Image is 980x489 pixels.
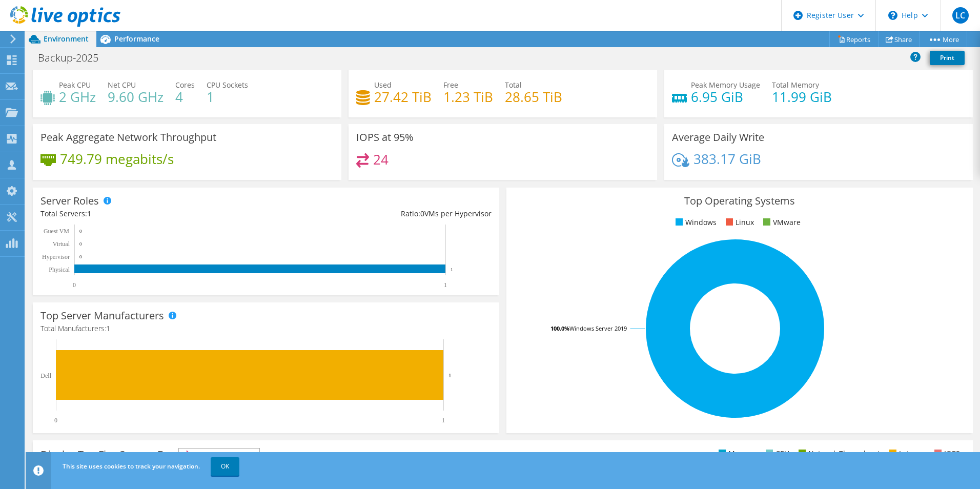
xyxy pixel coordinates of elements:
[33,52,114,64] h1: Backup-2025
[40,372,51,379] text: Dell
[53,240,70,248] text: Virtual
[723,217,754,228] li: Linux
[716,448,757,459] li: Memory
[44,34,89,44] span: Environment
[763,448,789,459] li: CPU
[672,132,764,143] h3: Average Daily Write
[59,91,96,103] h4: 2 GHz
[932,448,960,459] li: IOPS
[569,324,627,332] tspan: Windows Server 2019
[356,132,414,143] h3: IOPS at 95%
[60,153,174,165] h4: 749.79 megabits/s
[79,229,82,234] text: 0
[693,153,761,165] h4: 383.17 GiB
[691,91,760,103] h4: 6.95 GiB
[63,462,200,471] span: This site uses cookies to track your navigation.
[79,241,82,247] text: 0
[442,417,445,424] text: 1
[49,266,70,273] text: Physical
[40,132,216,143] h3: Peak Aggregate Network Throughput
[108,91,164,103] h4: 9.60 GHz
[42,253,70,260] text: Hypervisor
[505,80,522,90] span: Total
[374,80,392,90] span: Used
[106,323,110,333] span: 1
[761,217,801,228] li: VMware
[451,267,453,272] text: 1
[930,51,965,65] a: Print
[179,449,259,461] span: IOPS
[266,208,492,219] div: Ratio: VMs per Hypervisor
[207,91,248,103] h4: 1
[443,91,493,103] h4: 1.23 TiB
[448,372,452,378] text: 1
[444,281,447,289] text: 1
[54,417,57,424] text: 0
[59,80,91,90] span: Peak CPU
[920,31,967,47] a: More
[87,209,91,218] span: 1
[878,31,920,47] a: Share
[420,209,424,218] span: 0
[40,310,164,321] h3: Top Server Manufacturers
[772,80,819,90] span: Total Memory
[888,11,897,20] svg: \n
[829,31,879,47] a: Reports
[79,254,82,259] text: 0
[673,217,717,228] li: Windows
[514,195,965,207] h3: Top Operating Systems
[374,91,432,103] h4: 27.42 TiB
[40,208,266,219] div: Total Servers:
[952,7,969,24] span: LC
[550,324,569,332] tspan: 100.0%
[211,457,239,476] a: OK
[40,195,99,207] h3: Server Roles
[44,228,69,235] text: Guest VM
[207,80,248,90] span: CPU Sockets
[691,80,760,90] span: Peak Memory Usage
[772,91,832,103] h4: 11.99 GiB
[175,80,195,90] span: Cores
[114,34,159,44] span: Performance
[505,91,562,103] h4: 28.65 TiB
[73,281,76,289] text: 0
[108,80,136,90] span: Net CPU
[443,80,458,90] span: Free
[796,448,880,459] li: Network Throughput
[40,323,492,334] h4: Total Manufacturers:
[175,91,195,103] h4: 4
[373,154,389,165] h4: 24
[887,448,925,459] li: Latency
